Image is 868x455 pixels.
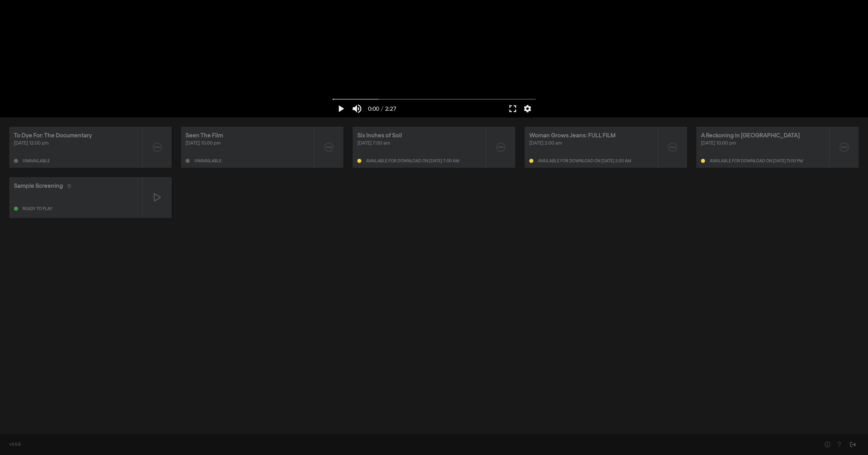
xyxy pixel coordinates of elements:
div: [DATE] 10:00 pm [701,140,825,147]
button: Play [333,100,349,117]
div: Available for download on [DATE] 2:00 am [538,159,631,163]
button: Help [822,439,833,450]
div: [DATE] 2:00 am [529,140,653,147]
div: [DATE] 12:00 pm [14,140,138,147]
div: A Reckoning in [GEOGRAPHIC_DATA] [701,131,800,140]
div: Sample Screening [14,182,63,190]
button: More settings [521,100,534,117]
div: Ready to play [23,207,52,211]
button: Help [833,439,845,450]
div: v0.5.6 [9,442,810,448]
div: [DATE] 10:00 pm [186,140,309,147]
div: Unavailable [194,159,222,163]
button: Sign Out [847,439,859,450]
button: Full screen [505,100,521,117]
div: Available for download on [DATE] 7:00 am [366,159,459,163]
div: Seen The Film [186,131,223,140]
button: Mute [349,100,365,117]
div: Six Inches of Soil [357,131,402,140]
div: [DATE] 7:00 am [357,140,481,147]
button: 0:00 / 2:27 [365,100,399,117]
div: To Dye For: The Documentary [14,131,92,140]
div: Unavailable [23,159,50,163]
div: Available for download on [DATE] 11:00 pm [710,159,803,163]
div: Woman Grows Jeans: FULL FILM [529,131,616,140]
